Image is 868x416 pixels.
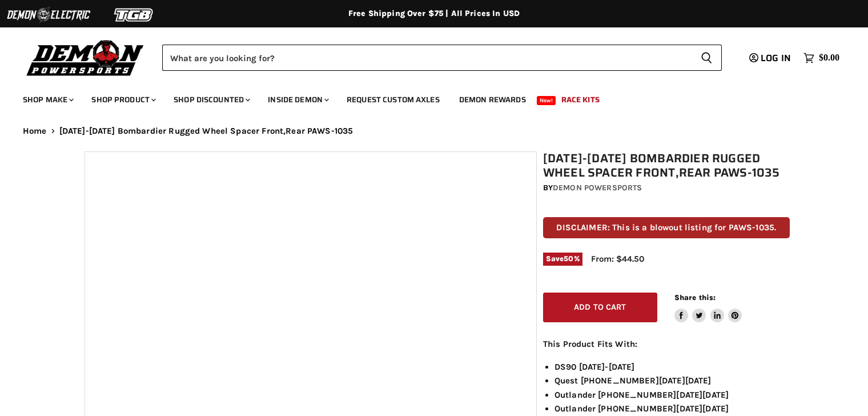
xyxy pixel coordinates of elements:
a: Shop Make [14,88,81,111]
span: New! [537,96,556,105]
li: Outlander [PHONE_NUMBER][DATE][DATE] [554,402,790,415]
span: From: $44.50 [591,254,644,264]
a: Request Custom Axles [338,88,448,111]
p: This Product Fits With: [543,337,790,351]
li: Quest [PHONE_NUMBER][DATE][DATE] [554,374,790,387]
ul: Main menu [14,83,837,111]
h1: [DATE]-[DATE] Bombardier Rugged Wheel Spacer Front,Rear PAWS-1035 [543,151,790,180]
span: Log in [761,51,791,65]
a: Home [23,126,47,136]
a: $0.00 [798,50,845,66]
a: Shop Discounted [165,88,257,111]
p: DISCLAIMER: This is a blowout listing for PAWS-1035. [543,217,790,238]
form: Product [162,45,722,71]
span: Save % [543,253,582,265]
a: Demon Powersports [553,183,642,193]
a: Demon Rewards [451,88,535,111]
a: Inside Demon [259,88,336,111]
div: by [543,182,790,194]
a: Log in [744,53,798,63]
a: Shop Product [83,88,163,111]
img: TGB Logo 2 [91,4,177,26]
a: Race Kits [553,88,608,111]
button: Search [692,45,722,71]
li: DS90 [DATE]-[DATE] [554,360,790,374]
aside: Share this: [674,293,742,323]
img: Demon Electric Logo 2 [6,4,91,26]
span: $0.00 [819,53,839,63]
span: Add to cart [574,302,626,312]
img: Demon Powersports [23,37,148,78]
button: Add to cart [543,293,657,323]
li: Outlander [PHONE_NUMBER][DATE][DATE] [554,388,790,402]
span: 50 [564,254,573,263]
span: Share this: [674,293,716,302]
input: Search [162,45,692,71]
span: [DATE]-[DATE] Bombardier Rugged Wheel Spacer Front,Rear PAWS-1035 [59,126,353,136]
